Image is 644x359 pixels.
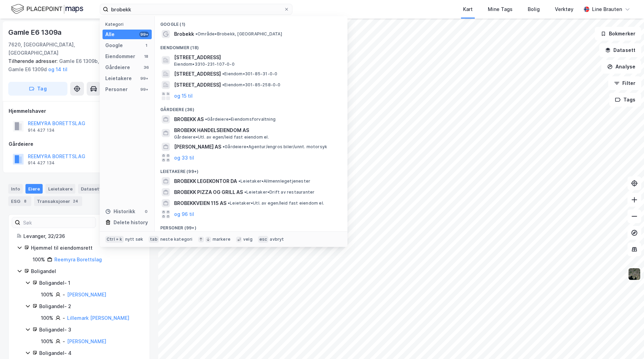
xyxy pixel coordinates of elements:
[174,126,339,134] span: BROBEKK HANDELSEIENDOM AS
[105,41,123,50] div: Google
[222,71,224,76] span: •
[108,4,284,14] input: Søk på adresse, matrikkel, gårdeiere, leietakere eller personer
[195,31,197,36] span: •
[22,198,29,205] div: 8
[174,92,193,100] button: og 15 til
[139,87,149,92] div: 99+
[41,314,53,322] div: 100%
[8,82,67,96] button: Tag
[270,237,284,242] div: avbryt
[39,326,141,334] div: Boligandel - 3
[244,189,314,195] span: Leietaker • Drift av restauranter
[258,236,269,243] div: esc
[20,217,96,228] input: Søk
[174,154,194,162] button: og 33 til
[174,177,237,185] span: BROBEKK LEGEKONTOR DA
[238,178,310,184] span: Leietaker • Allmennlegetjenester
[155,163,347,176] div: Leietakere (99+)
[244,189,246,195] span: •
[39,302,141,311] div: Boligandel - 2
[143,209,149,214] div: 0
[174,115,204,123] span: BROBEKK AS
[9,140,150,148] div: Gårdeiere
[174,143,221,151] span: [PERSON_NAME] AS
[243,237,253,242] div: velg
[105,85,128,94] div: Personer
[105,22,152,27] div: Kategori
[174,210,194,218] button: og 96 til
[72,198,79,205] div: 24
[41,337,53,346] div: 100%
[228,200,230,206] span: •
[8,58,59,64] span: Tilhørende adresser:
[23,232,141,240] div: Levanger, 32/236
[8,27,63,38] div: Gamle E6 1309a
[160,237,193,242] div: neste kategori
[39,279,141,287] div: Boligandel - 1
[195,31,282,37] span: Område • Brobekk, [GEOGRAPHIC_DATA]
[174,134,269,140] span: Gårdeiere • Utl. av egen/leid fast eiendom el.
[9,107,150,115] div: Hjemmelshaver
[63,314,65,322] div: -
[609,93,641,107] button: Tags
[67,292,106,297] a: [PERSON_NAME]
[105,30,115,39] div: Alle
[125,237,143,242] div: nytt søk
[610,326,644,359] iframe: Chat Widget
[54,257,102,262] a: Reemyra Borettslag
[41,291,53,299] div: 100%
[8,196,31,206] div: ESG
[155,16,347,29] div: Google (1)
[205,117,276,122] span: Gårdeiere • Eiendomsforvaltning
[105,236,124,243] div: Ctrl + k
[223,144,225,149] span: •
[174,62,235,67] span: Eiendom • 3310-231-107-0-0
[78,184,104,194] div: Datasett
[222,82,281,88] span: Eiendom • 301-85-258-0-0
[105,52,135,61] div: Eiendommer
[63,337,65,346] div: -
[63,291,65,299] div: -
[228,200,324,206] span: Leietaker • Utl. av egen/leid fast eiendom el.
[143,65,149,70] div: 36
[28,160,55,166] div: 914 427 134
[174,30,194,38] span: Brobekk
[592,5,622,13] div: Line Brauten
[33,255,45,264] div: 100%
[238,178,240,184] span: •
[11,3,83,15] img: logo.f888ab2527a4732fd821a326f86c7f29.svg
[601,60,641,74] button: Analyse
[67,338,106,344] a: [PERSON_NAME]
[143,54,149,59] div: 18
[139,32,149,37] div: 99+
[174,188,243,196] span: BROBEKK PIZZA OG GRILL AS
[463,5,473,13] div: Kart
[25,184,43,194] div: Eiere
[8,41,112,57] div: 7620, [GEOGRAPHIC_DATA], [GEOGRAPHIC_DATA]
[599,43,641,57] button: Datasett
[155,40,347,52] div: Eiendommer (18)
[205,117,207,122] span: •
[174,199,226,207] span: BROBEKKVEIEN 115 AS
[222,82,224,87] span: •
[174,70,221,78] span: [STREET_ADDRESS]
[105,74,132,83] div: Leietakere
[608,76,641,90] button: Filter
[34,196,82,206] div: Transaksjoner
[155,220,347,232] div: Personer (99+)
[488,5,513,13] div: Mine Tags
[105,63,130,72] div: Gårdeiere
[105,207,135,216] div: Historikk
[628,268,641,281] img: 9k=
[28,128,55,133] div: 914 427 134
[114,218,148,227] div: Delete history
[143,43,149,48] div: 1
[528,5,540,13] div: Bolig
[222,71,277,77] span: Eiendom • 301-85-31-0-0
[223,144,327,150] span: Gårdeiere • Agentur/engros biler/unnt. motorsyk
[555,5,573,13] div: Verktøy
[31,267,141,275] div: Boligandel
[8,57,144,74] div: Gamle E6 1309b, Gamle E6 1309c, Gamle E6 1309d
[39,349,141,357] div: Boligandel - 4
[174,53,339,62] span: [STREET_ADDRESS]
